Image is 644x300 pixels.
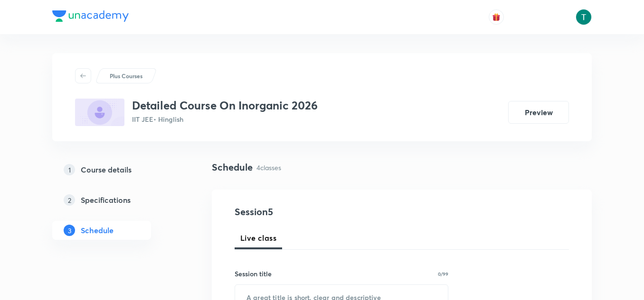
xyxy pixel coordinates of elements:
[489,9,504,25] button: avatar
[240,232,276,244] span: Live class
[52,10,129,22] img: Company Logo
[492,13,501,21] img: avatar
[75,99,124,126] img: DA5ECB9B-8872-491D-A058-6C3438ED82F8_plus.png
[235,269,272,279] h6: Session title
[438,272,448,276] p: 0/99
[110,72,142,80] p: Plus Courses
[64,194,75,206] p: 2
[52,10,129,24] a: Company Logo
[52,191,181,209] a: 2Specifications
[64,164,75,175] p: 1
[212,160,253,174] h4: Schedule
[132,114,318,124] p: IIT JEE • Hinglish
[81,164,132,175] h5: Course details
[81,225,114,236] h5: Schedule
[256,163,281,173] p: 4 classes
[64,225,75,236] p: 3
[52,160,181,179] a: 1Course details
[508,101,569,124] button: Preview
[81,194,131,206] h5: Specifications
[235,205,408,219] h4: Session 5
[576,9,592,25] img: Tajvendra Singh
[132,99,318,112] h3: Detailed Course On Inorganic 2026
